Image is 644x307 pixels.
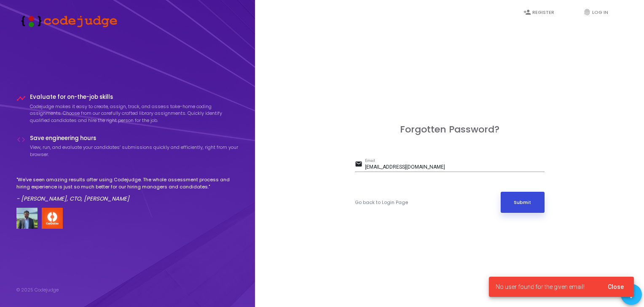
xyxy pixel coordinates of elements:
span: No user found for the given email! [496,283,585,291]
span: Close [608,283,624,290]
h4: Save engineering hours [30,135,239,142]
a: person_addRegister [515,3,566,22]
p: View, run, and evaluate your candidates’ submissions quickly and efficiently, right from your bro... [30,144,239,158]
h4: Evaluate for on-the-job skills [30,94,239,101]
button: Close [601,279,631,294]
p: Codejudge makes it easy to create, assign, track, and assess take-home coding assignments. Choose... [30,103,239,124]
input: Email [365,164,545,170]
a: fingerprintLog In [575,3,625,22]
p: "We've seen amazing results after using Codejudge. The whole assessment process and hiring experi... [16,176,239,190]
mat-icon: email [355,160,365,170]
i: fingerprint [583,8,591,16]
img: user image [16,208,38,229]
i: person_add [523,8,531,16]
em: - [PERSON_NAME], CTO, [PERSON_NAME] [16,195,129,203]
img: company-logo [42,208,63,229]
h3: Forgotten Password? [355,124,545,135]
div: © 2025 Codejudge [16,286,59,294]
a: Go back to Login Page [355,199,408,206]
i: timeline [16,94,26,103]
i: code [16,135,26,144]
button: Submit [501,192,545,213]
